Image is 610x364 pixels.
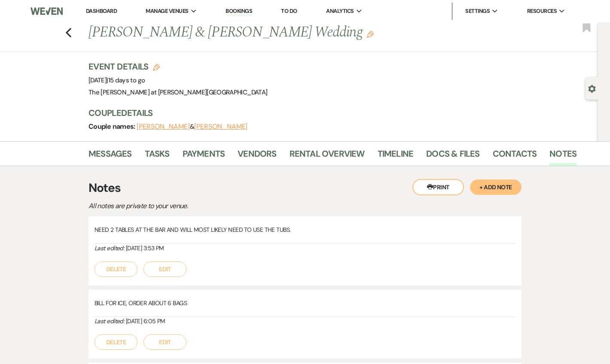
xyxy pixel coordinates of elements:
button: Open lead details [588,84,596,92]
span: Settings [465,7,490,15]
h3: Notes [88,179,522,197]
button: [PERSON_NAME] [194,123,247,130]
span: Couple names: [88,122,137,131]
button: Print [412,179,464,195]
span: The [PERSON_NAME] at [PERSON_NAME][GEOGRAPHIC_DATA] [88,88,267,97]
button: Edit [143,261,186,277]
a: Docs & Files [426,147,479,166]
p: All notes are private to your venue. [88,200,389,212]
span: Resources [527,7,557,15]
a: Messages [88,147,132,166]
button: Delete [95,261,137,277]
a: Timeline [378,147,414,166]
div: [DATE] 3:53 PM [95,244,515,253]
a: Dashboard [86,7,117,15]
span: Manage Venues [146,7,188,15]
span: | [107,76,145,85]
i: Last edited: [95,317,124,325]
a: Notes [549,147,576,166]
a: Tasks [145,147,170,166]
img: Weven Logo [30,2,63,20]
p: NEED 2 TABLES AT THE BAR AND WILL MOST LIKELY NEED TO USE THE TUBS. [95,225,515,234]
h3: Event Details [88,61,267,73]
button: Delete [95,334,137,350]
a: Rental Overview [290,147,365,166]
h3: Couple Details [88,107,570,119]
span: [DATE] [88,76,145,85]
p: BILL FOR ICE, ORDER ABOUT 6 BAGS [95,298,515,308]
span: Analytics [326,7,354,15]
a: Contacts [493,147,537,166]
a: Vendors [238,147,276,166]
button: Edit [367,30,374,38]
span: & [137,122,247,131]
a: Bookings [226,7,252,15]
span: 15 days to go [108,76,145,85]
a: Payments [183,147,225,166]
button: Edit [143,334,186,350]
a: To Do [281,7,297,15]
button: + Add Note [470,179,522,195]
h1: [PERSON_NAME] & [PERSON_NAME] Wedding [88,22,473,43]
button: [PERSON_NAME] [137,123,190,130]
div: [DATE] 6:05 PM [95,317,515,326]
i: Last edited: [95,244,124,252]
